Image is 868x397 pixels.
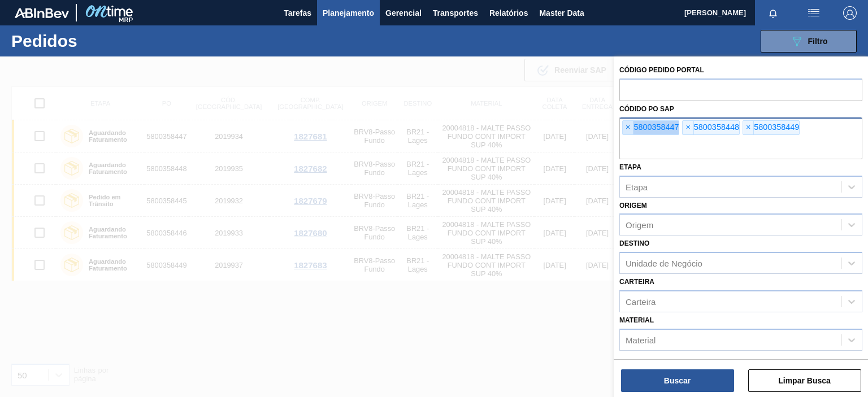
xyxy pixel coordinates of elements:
label: Origem [619,202,647,210]
div: Origem [626,220,653,230]
label: Código Pedido Portal [619,66,704,74]
div: 5800358449 [743,120,800,135]
button: Filtro [761,30,857,53]
h1: Pedidos [11,34,173,47]
label: Códido PO SAP [619,105,674,113]
img: userActions [807,6,821,20]
span: × [683,121,693,134]
img: Logout [843,6,857,20]
span: Master Data [539,6,584,20]
span: × [623,121,633,134]
label: Material [619,316,654,324]
div: Carteira [626,296,656,306]
div: 5800358448 [682,120,739,135]
label: Carteira [619,278,654,286]
label: Destino [619,239,649,247]
span: Planejamento [323,6,374,20]
div: Material [626,335,656,344]
span: Tarefas [284,6,311,20]
span: Filtro [808,37,828,46]
img: TNhmsLtSVTkK8tSr43FrP2fwEKptu5GPRR3wAAAABJRU5ErkJggg== [15,8,69,18]
span: Gerencial [385,6,422,20]
div: Unidade de Negócio [626,259,702,268]
span: Transportes [433,6,478,20]
button: Notificações [755,5,791,21]
label: Etapa [619,163,641,171]
span: × [743,121,754,134]
div: 5800358447 [622,120,679,135]
div: Etapa [626,182,648,191]
span: Relatórios [489,6,528,20]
